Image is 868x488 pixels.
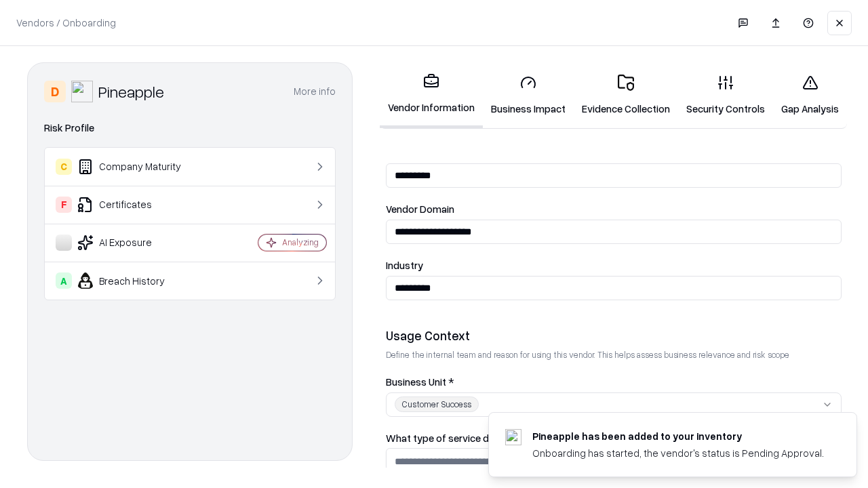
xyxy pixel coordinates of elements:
[56,197,72,213] div: F
[386,433,842,443] label: What type of service does the vendor provide? *
[532,446,824,460] div: Onboarding has started, the vendor's status is Pending Approval.
[16,16,116,30] p: Vendors / Onboarding
[294,79,336,104] button: More info
[386,349,842,361] p: Define the internal team and reason for using this vendor. This helps assess business relevance a...
[532,429,824,443] div: Pineapple has been added to your inventory
[44,81,66,102] div: D
[483,64,574,127] a: Business Impact
[56,272,72,289] div: A
[574,64,678,127] a: Evidence Collection
[56,159,218,175] div: Company Maturity
[773,64,847,127] a: Gap Analysis
[386,204,842,214] label: Vendor Domain
[386,260,842,270] label: Industry
[386,392,842,417] button: Customer Success
[98,81,164,102] div: Pineapple
[386,377,842,387] label: Business Unit *
[56,235,218,251] div: AI Exposure
[678,64,773,127] a: Security Controls
[56,272,218,289] div: Breach History
[56,159,72,175] div: C
[386,327,842,344] div: Usage Context
[44,120,336,136] div: Risk Profile
[282,237,319,248] div: Analyzing
[56,197,218,213] div: Certificates
[380,62,483,128] a: Vendor Information
[505,429,521,445] img: pineappleenergy.com
[395,396,479,412] div: Customer Success
[71,81,93,102] img: Pineapple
